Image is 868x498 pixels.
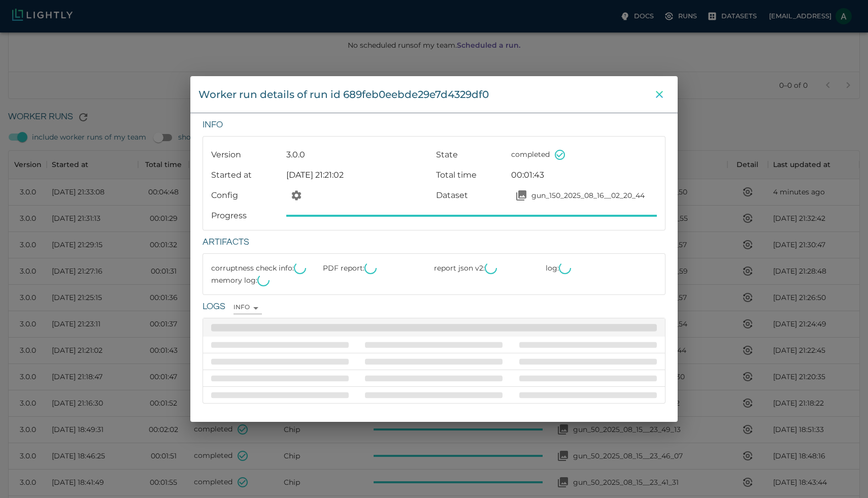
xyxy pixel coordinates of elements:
table: team members [203,318,665,403]
p: Version [211,149,282,161]
p: gun_150_2025_08_16__02_20_44 [531,190,645,201]
p: State [436,149,507,161]
button: Open your dataset gun_150_2025_08_16__02_20_44 [511,185,531,206]
h6: Logs [203,299,225,315]
div: INFO [233,302,262,314]
p: Progress [211,210,282,222]
p: Started at [211,169,282,181]
time: 00:01:43 [511,170,544,180]
h6: Artifacts [203,235,665,250]
h6: Info [203,117,665,133]
span: completed [511,150,550,159]
p: PDF report : [323,262,435,274]
span: [DATE] 21:21:02 [286,170,344,180]
p: Total time [436,169,507,181]
a: Open your dataset gun_150_2025_08_16__02_20_44gun_150_2025_08_16__02_20_44 [511,185,657,206]
p: Config [211,189,282,202]
p: log : [546,262,657,274]
p: corruptness check info : [211,262,323,274]
div: 3.0.0 [282,145,432,161]
div: Worker run details of run id 689feb0eebde29e7d4329df0 [198,86,489,103]
button: State set to COMPLETED [550,145,570,165]
p: report json v2 : [434,262,546,274]
p: memory log : [211,274,323,286]
button: close [649,84,670,105]
p: Dataset [436,189,507,202]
